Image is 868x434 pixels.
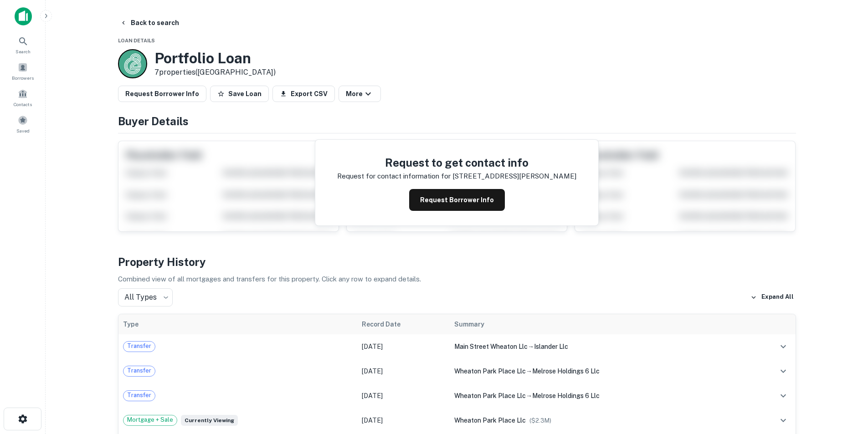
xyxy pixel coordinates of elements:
[123,342,155,351] span: Transfer
[776,413,791,428] button: expand row
[454,368,526,375] span: wheaton park place llc
[357,314,450,334] th: Record Date
[118,254,796,270] h4: Property History
[181,415,238,426] span: Currently viewing
[454,366,743,376] div: →
[776,363,791,379] button: expand row
[118,288,173,306] div: All Types
[118,38,155,43] span: Loan Details
[116,15,183,31] button: Back to search
[454,417,526,424] span: wheaton park place llc
[452,171,576,182] p: [STREET_ADDRESS][PERSON_NAME]
[12,74,34,82] span: Borrowers
[272,86,335,102] button: Export CSV
[3,59,43,83] a: Borrowers
[339,86,381,102] button: More
[154,50,276,67] h3: Portfolio Loan
[357,383,450,408] td: [DATE]
[14,101,32,108] span: Contacts
[454,391,743,401] div: →
[3,85,43,110] a: Contacts
[748,291,796,304] button: Expand All
[357,359,450,383] td: [DATE]
[532,392,600,399] span: melrose holdings 6 llc
[118,314,358,334] th: Type
[210,86,269,102] button: Save Loan
[454,392,526,399] span: wheaton park place llc
[3,112,43,136] a: Saved
[337,154,576,171] h4: Request to get contact info
[154,67,276,78] p: 7 properties ([GEOGRAPHIC_DATA])
[123,366,155,375] span: Transfer
[118,113,796,129] h4: Buyer Details
[357,408,450,433] td: [DATE]
[118,274,796,285] p: Combined view of all mortgages and transfers for this property. Click any row to expand details.
[3,32,43,57] a: Search
[454,342,743,352] div: →
[15,48,31,55] span: Search
[409,189,505,211] button: Request Borrower Info
[529,417,551,424] span: ($ 2.3M )
[532,368,600,375] span: melrose holdings 6 llc
[123,415,177,424] span: Mortgage + Sale
[337,171,451,182] p: Request for contact information for
[822,361,868,405] iframe: Chat Widget
[454,343,528,350] span: main street wheaton llc
[15,7,32,26] img: capitalize-icon.png
[16,127,30,134] span: Saved
[123,391,155,400] span: Transfer
[450,314,748,334] th: Summary
[118,86,206,102] button: Request Borrower Info
[776,388,791,403] button: expand row
[776,339,791,354] button: expand row
[357,334,450,359] td: [DATE]
[534,343,568,350] span: islander llc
